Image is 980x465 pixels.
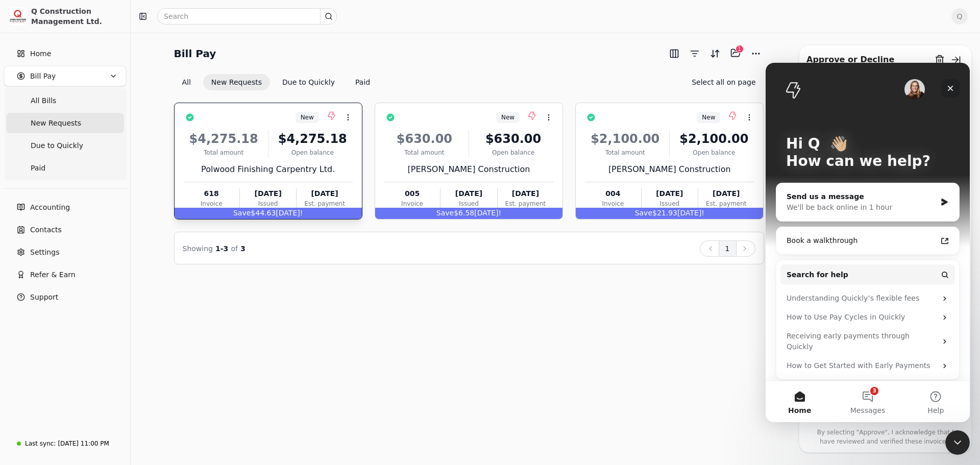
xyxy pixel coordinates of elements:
[436,209,454,217] span: Save
[473,148,553,157] div: Open balance
[184,130,264,148] div: $4,275.18
[183,244,213,253] span: Showing
[677,209,704,217] span: [DATE]!
[384,148,464,157] div: Total amount
[736,45,744,53] div: 1
[347,74,378,90] button: Paid
[806,54,894,66] div: Approve or Decline
[30,202,70,213] span: Accounting
[30,48,51,59] span: Home
[174,74,379,90] div: Invoice filter options
[683,74,764,90] button: Select all on page
[719,240,737,257] button: 1
[276,209,303,217] span: [DATE]!
[4,219,126,240] a: Contacts
[585,188,641,199] div: 004
[707,45,723,62] button: Sort
[674,148,754,157] div: Open balance
[384,188,440,199] div: 005
[174,45,216,62] h2: Bill Pay
[297,188,352,199] div: [DATE]
[474,209,501,217] span: [DATE]!
[240,199,296,208] div: Issued
[9,7,27,26] img: 3171ca1f-602b-4dfe-91f0-0ace091e1481.jpeg
[30,247,59,258] span: Settings
[384,130,464,148] div: $630.00
[501,113,514,122] span: New
[30,225,62,235] span: Contacts
[273,130,353,148] div: $4,275.18
[674,130,754,148] div: $2,100.00
[440,188,497,199] div: [DATE]
[58,439,109,448] div: [DATE] 11:00 PM
[384,163,553,176] div: [PERSON_NAME] Construction
[951,8,968,25] button: Q
[273,148,353,157] div: Open balance
[635,209,652,217] span: Save
[31,95,56,106] span: All Bills
[576,208,763,219] div: $21.93
[748,45,764,62] button: More
[6,158,124,178] a: Paid
[727,45,744,61] button: Batch (1)
[240,244,246,253] span: 3
[698,188,754,199] div: [DATE]
[31,6,121,27] div: Q Construction Management Ltd.
[157,8,337,25] input: Search
[30,292,58,303] span: Support
[585,130,665,148] div: $2,100.00
[184,188,239,199] div: 618
[31,118,81,129] span: New Requests
[375,208,562,219] div: $6.58
[585,163,754,176] div: [PERSON_NAME] Construction
[473,130,553,148] div: $630.00
[203,74,270,90] button: New Requests
[184,163,353,176] div: Polwood Finishing Carpentry Ltd.
[440,199,497,208] div: Issued
[274,74,343,90] button: Due to Quickly
[4,434,126,453] a: Last sync:[DATE] 11:00 PM
[642,199,698,208] div: Issued
[4,264,126,285] button: Refer & Earn
[766,63,970,422] iframe: Intercom live chat
[945,430,970,455] iframe: Intercom live chat
[4,242,126,262] a: Settings
[31,140,83,151] span: Due to Quickly
[642,188,698,199] div: [DATE]
[4,43,126,64] a: Home
[6,113,124,133] a: New Requests
[6,90,124,111] a: All Bills
[184,148,264,157] div: Total amount
[4,287,126,307] button: Support
[384,199,440,208] div: Invoice
[698,199,754,208] div: Est. payment
[301,113,314,122] span: New
[174,74,199,90] button: All
[184,199,239,208] div: Invoice
[240,188,296,199] div: [DATE]
[4,197,126,217] a: Accounting
[297,199,352,208] div: Est. payment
